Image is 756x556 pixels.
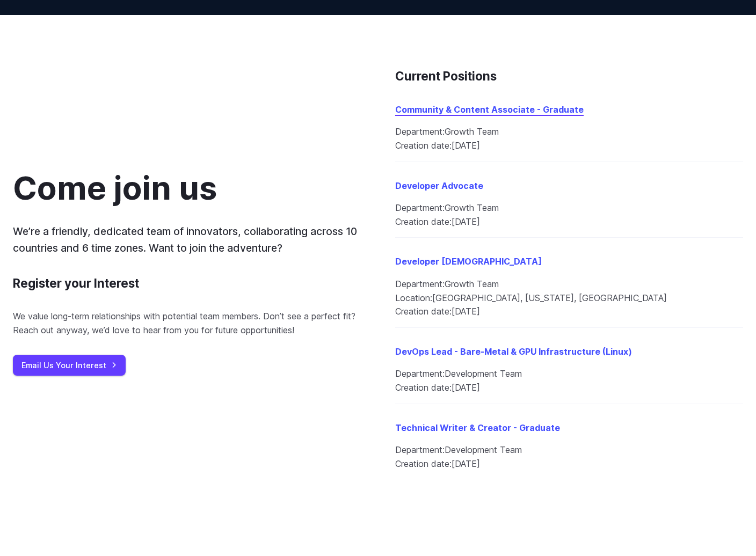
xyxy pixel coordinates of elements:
[395,458,452,469] span: Creation date:
[395,126,445,137] span: Department:
[395,125,743,139] li: Growth Team
[395,201,743,215] li: Growth Team
[395,292,432,303] span: Location:
[395,444,445,455] span: Department:
[395,180,483,191] a: Developer Advocate
[395,306,452,317] span: Creation date:
[13,274,139,293] h3: Register your Interest
[395,367,743,381] li: Development Team
[13,355,126,376] a: Email Us Your Interest
[395,279,445,289] span: Department:
[13,310,361,337] p: We value long-term relationships with potential team members. Don’t see a perfect fit? Reach out ...
[395,381,743,395] li: [DATE]
[395,457,743,471] li: [DATE]
[395,215,743,229] li: [DATE]
[13,171,217,207] h2: Come join us
[395,277,743,291] li: Growth Team
[395,216,452,227] span: Creation date:
[395,140,452,151] span: Creation date:
[395,139,743,153] li: [DATE]
[395,382,452,393] span: Creation date:
[395,256,542,267] a: Developer [DEMOGRAPHIC_DATA]
[395,104,584,115] a: Community & Content Associate - Graduate
[395,368,445,379] span: Department:
[395,305,743,319] li: [DATE]
[395,422,560,433] a: Technical Writer & Creator - Graduate
[395,291,743,305] li: [GEOGRAPHIC_DATA], [US_STATE], [GEOGRAPHIC_DATA]
[395,346,632,357] a: DevOps Lead - Bare-Metal & GPU Infrastructure (Linux)
[395,443,743,457] li: Development Team
[395,202,445,213] span: Department:
[13,223,361,256] p: We’re a friendly, dedicated team of innovators, collaborating across 10 countries and 6 time zone...
[395,67,743,86] h3: Current Positions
